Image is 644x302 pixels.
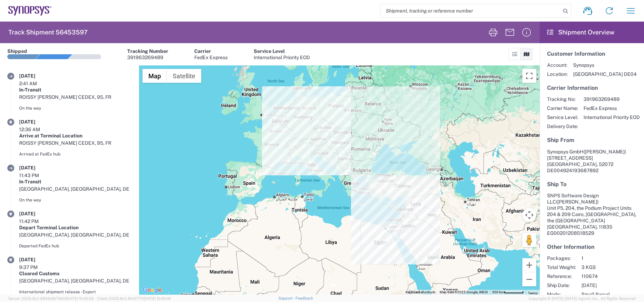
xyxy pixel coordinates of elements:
[547,71,568,77] span: Location:
[19,94,132,100] div: ROISSY [PERSON_NAME] CEDEX, 95, FR
[19,264,54,270] div: 9:37 PM
[19,140,132,146] div: ROISSY [PERSON_NAME] CEDEX, 95, FR
[381,4,561,17] input: Shipment, tracking or reference number
[19,210,54,217] div: [DATE]
[573,62,637,68] span: Synopsys
[19,289,132,295] div: International shipment release - Export
[581,291,621,297] span: Small Parcel
[547,181,637,188] h5: Ship To
[547,123,578,129] span: Delivery Date:
[522,233,536,247] button: Drag Pegman onto the map to open Street View
[554,168,598,173] span: 004924193687892
[141,286,164,295] img: Google
[8,296,94,301] span: Server: 2025.16.0-9544af67660
[522,258,536,272] button: Zoom in
[547,96,578,102] span: Tracking No:
[19,165,54,171] div: [DATE]
[278,296,296,300] a: Support
[440,290,488,294] span: Map data ©2025 Google, INEGI
[554,230,594,236] span: 00201208518529
[19,278,132,284] div: [GEOGRAPHIC_DATA], [GEOGRAPHIC_DATA], DE
[19,151,132,157] div: Arrived at FedEx hub
[547,62,568,68] span: Account:
[127,54,168,61] div: 391963269489
[547,244,637,250] h5: Other Information
[522,272,536,286] button: Zoom out
[547,114,578,120] span: Service Level:
[19,73,54,79] div: [DATE]
[547,50,637,57] h5: Customer Information
[547,149,584,154] span: Synopsys GmbH
[19,218,54,224] div: 11:42 PM
[97,296,171,301] span: Client: 2025.16.0-8fc0770
[144,296,171,301] span: [DATE] 10:40:19
[194,54,228,61] div: FedEx Express
[547,85,637,91] h5: Carrier Information
[19,87,132,93] div: In-Transit
[584,105,640,111] span: FedEx Express
[19,256,54,263] div: [DATE]
[19,197,132,203] div: On the way
[19,224,132,231] div: Depart Terminal Location
[66,296,94,301] span: [DATE] 10:42:29
[547,255,576,261] span: Packages:
[254,48,310,54] div: Service Level
[19,172,54,178] div: 11:43 PM
[19,270,132,277] div: Cleared Customs
[540,22,644,43] header: Shipment Overview
[492,290,504,294] span: 500 km
[254,54,310,61] div: International Priority EOD
[522,69,536,83] button: Toggle fullscreen view
[547,264,576,270] span: Total Weight:
[547,155,593,161] span: [STREET_ADDRESS]
[547,149,637,174] address: [GEOGRAPHIC_DATA], 52072 DE
[573,71,637,77] span: [GEOGRAPHIC_DATA] DE04
[581,282,621,288] span: [DATE]
[295,296,313,300] a: Feedback
[556,199,598,205] span: ([PERSON_NAME])
[7,48,27,54] div: Shipped
[19,126,54,133] div: 12:36 AM
[584,96,640,102] span: 391963269489
[528,291,538,295] a: Terms
[8,28,88,37] h2: Track Shipment 56453597
[547,137,637,143] h5: Ship From
[19,243,132,249] div: Departed FedEx hub
[581,255,621,261] span: 1
[547,282,576,288] span: Ship Date:
[490,290,526,295] button: Map Scale: 500 km per 53 pixels
[547,291,576,297] span: Mode:
[142,69,167,83] button: Show street map
[581,273,621,279] span: 110674
[581,264,621,270] span: 3 KGS
[19,105,132,111] div: On the way
[522,208,536,222] button: Map camera controls
[194,48,228,54] div: Carrier
[19,133,132,139] div: Arrive at Terminal Location
[547,105,578,111] span: Carrier Name:
[19,186,132,192] div: [GEOGRAPHIC_DATA], [GEOGRAPHIC_DATA], DE
[167,69,201,83] button: Show satellite imagery
[547,193,636,223] span: SNPS Software Design LLC Unit P5, 204, the Podium Project Units 204 & 209 Cairo, [GEOGRAPHIC_DATA...
[584,114,640,120] span: International Priority EOD
[19,178,132,185] div: In-Transit
[19,119,54,125] div: [DATE]
[19,80,54,87] div: 2:41 AM
[127,48,168,54] div: Tracking Number
[406,290,435,295] button: Keyboard shortcuts
[19,232,132,238] div: [GEOGRAPHIC_DATA], [GEOGRAPHIC_DATA], DE
[141,286,164,295] a: Open this area in Google Maps (opens a new window)
[547,192,637,236] address: [GEOGRAPHIC_DATA], 11835 EG
[529,295,636,302] span: Copyright © [DATE]-[DATE] Agistix Inc., All Rights Reserved
[547,273,576,279] span: Reference:
[584,149,626,154] span: ([PERSON_NAME])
